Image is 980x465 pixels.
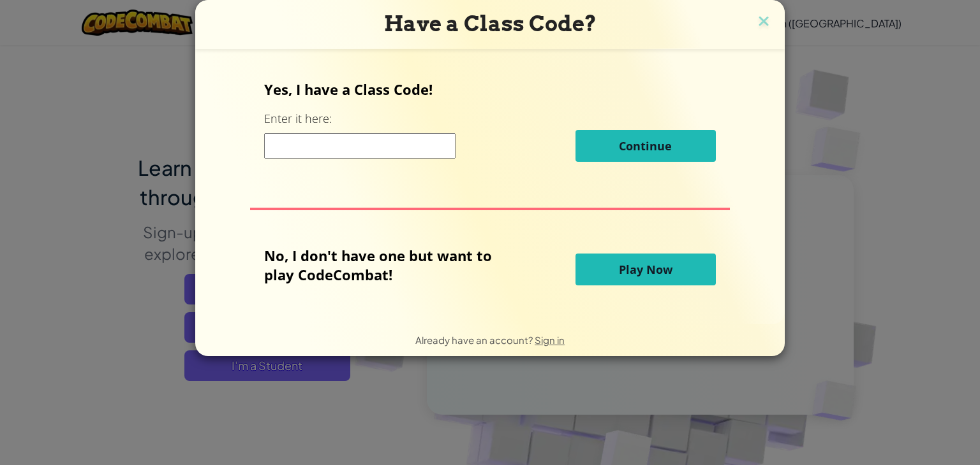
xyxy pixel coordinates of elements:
[535,334,565,346] a: Sign in
[264,246,511,284] p: No, I don't have one but want to play CodeCombat!
[575,254,716,285] button: Play Now
[415,334,535,346] span: Already have an account?
[575,130,716,162] button: Continue
[264,80,715,99] p: Yes, I have a Class Code!
[755,13,772,32] img: close icon
[619,262,672,277] span: Play Now
[619,138,672,154] span: Continue
[384,11,597,36] span: Have a Class Code?
[264,111,332,127] label: Enter it here:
